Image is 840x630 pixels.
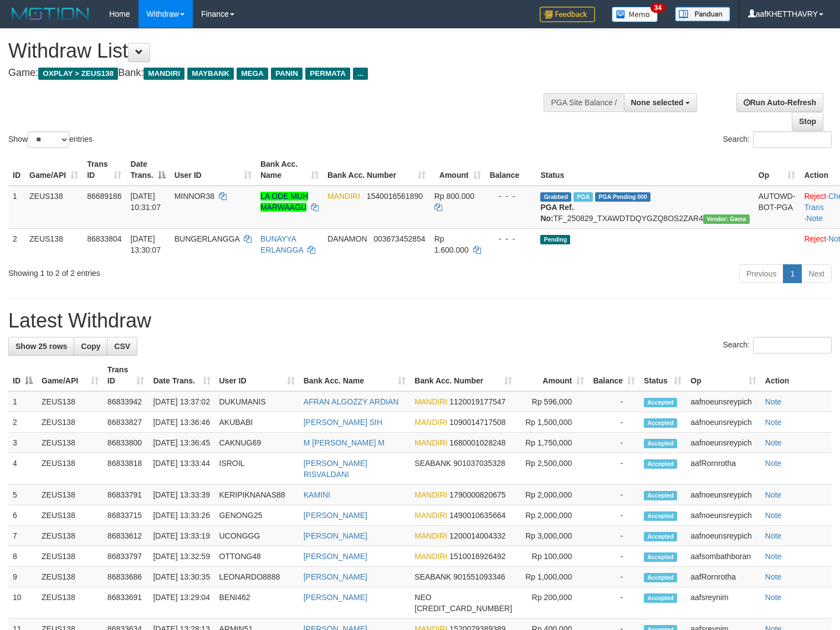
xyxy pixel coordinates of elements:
td: Rp 2,000,000 [516,505,588,526]
td: CAKNUG69 [215,433,299,453]
td: 1 [8,391,37,412]
td: Rp 100,000 [516,546,588,567]
span: SEABANK [414,459,451,468]
td: 1 [8,186,25,229]
td: ZEUS138 [37,412,103,433]
span: DANAMON [327,234,367,243]
th: ID [8,154,25,186]
th: Bank Acc. Number: activate to sort column ascending [323,154,430,186]
th: User ID: activate to sort column ascending [170,154,256,186]
td: - [588,433,639,453]
a: Note [765,531,782,540]
a: [PERSON_NAME] SIH [304,418,382,427]
th: Date Trans.: activate to sort column ascending [148,360,214,391]
span: Accepted [644,511,677,521]
td: [DATE] 13:30:35 [148,567,214,587]
td: UCONGGG [215,526,299,546]
span: ... [353,68,368,80]
td: - [588,546,639,567]
td: Rp 3,000,000 [516,526,588,546]
span: Accepted [644,552,677,562]
img: panduan.png [675,7,730,22]
span: Accepted [644,459,677,469]
td: aafnoeunsreypich [686,505,761,526]
span: MANDIRI [414,511,447,520]
span: PANIN [271,68,303,80]
span: MANDIRI [327,192,360,201]
span: PGA Pending [595,192,651,202]
span: Accepted [644,439,677,448]
td: ZEUS138 [37,587,103,619]
td: aafnoeunsreypich [686,485,761,505]
a: Show 25 rows [8,337,74,356]
td: [DATE] 13:36:45 [148,433,214,453]
th: Amount: activate to sort column ascending [516,360,588,391]
td: ZEUS138 [37,567,103,587]
td: - [588,453,639,485]
a: BUNAYYA ERLANGGA [260,234,303,254]
a: [PERSON_NAME] [304,593,367,602]
td: ISROIL [215,453,299,485]
a: Note [765,572,782,581]
th: Trans ID: activate to sort column ascending [103,360,149,391]
button: None selected [624,93,698,112]
th: Status: activate to sort column ascending [639,360,686,391]
td: ZEUS138 [25,228,83,260]
td: Rp 596,000 [516,391,588,412]
span: [DATE] 10:31:07 [130,192,161,212]
td: - [588,485,639,505]
span: NEO [414,593,431,602]
a: Note [765,418,782,427]
span: Accepted [644,573,677,582]
td: GENONG25 [215,505,299,526]
a: Note [765,459,782,468]
img: Button%20Memo.svg [612,7,658,22]
a: Note [765,593,782,602]
td: OTTONG48 [215,546,299,567]
span: Accepted [644,593,677,603]
span: Accepted [644,491,677,500]
span: Rp 1.600.000 [434,234,469,254]
a: [PERSON_NAME] [304,531,367,540]
span: 86833804 [87,234,121,243]
th: Status [536,154,754,186]
a: Copy [74,337,107,356]
th: User ID: activate to sort column ascending [215,360,299,391]
span: Accepted [644,418,677,428]
td: TF_250829_TXAWDTDQYGZQ8OS2ZAR4 [536,186,754,229]
a: Reject [804,234,826,243]
span: PERMATA [305,68,350,80]
a: LA ODE MUH MARWAAGU [260,192,308,212]
input: Search: [753,337,832,354]
span: MAYBANK [187,68,234,80]
td: aafRornrotha [686,453,761,485]
td: 86833686 [103,567,149,587]
span: OXPLAY > ZEUS138 [38,68,118,80]
td: 86833800 [103,433,149,453]
td: Rp 2,500,000 [516,453,588,485]
td: 8 [8,546,37,567]
th: Bank Acc. Name: activate to sort column ascending [299,360,411,391]
b: PGA Ref. No: [540,203,573,223]
span: Vendor URL: https://trx31.1velocity.biz [703,214,750,224]
span: [DATE] 13:30:07 [130,234,161,254]
a: [PERSON_NAME] [304,511,367,520]
td: ZEUS138 [37,526,103,546]
td: - [588,567,639,587]
td: 6 [8,505,37,526]
td: ZEUS138 [37,485,103,505]
span: Marked by aafkaynarin [573,192,593,202]
td: 4 [8,453,37,485]
td: Rp 1,000,000 [516,567,588,587]
span: Pending [540,235,570,244]
td: [DATE] 13:29:04 [148,587,214,619]
td: 7 [8,526,37,546]
a: Note [765,552,782,561]
td: - [588,412,639,433]
td: 86833818 [103,453,149,485]
a: Next [801,264,832,283]
a: Note [765,397,782,406]
td: ZEUS138 [25,186,83,229]
a: Note [765,511,782,520]
span: Copy 1510016926492 to clipboard [449,552,505,561]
